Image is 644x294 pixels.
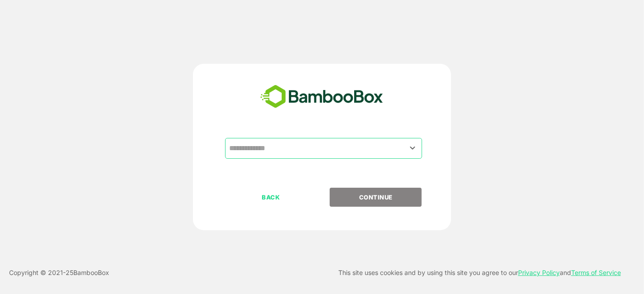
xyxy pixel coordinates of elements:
button: CONTINUE [330,188,422,207]
button: Open [407,142,419,154]
a: Terms of Service [571,269,621,276]
p: Copyright © 2021- 25 BambooBox [9,267,109,278]
p: BACK [226,192,317,202]
a: Privacy Policy [518,269,560,276]
p: CONTINUE [331,192,421,202]
img: bamboobox [255,82,388,112]
p: This site uses cookies and by using this site you agree to our and [338,267,621,278]
button: BACK [225,188,317,207]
